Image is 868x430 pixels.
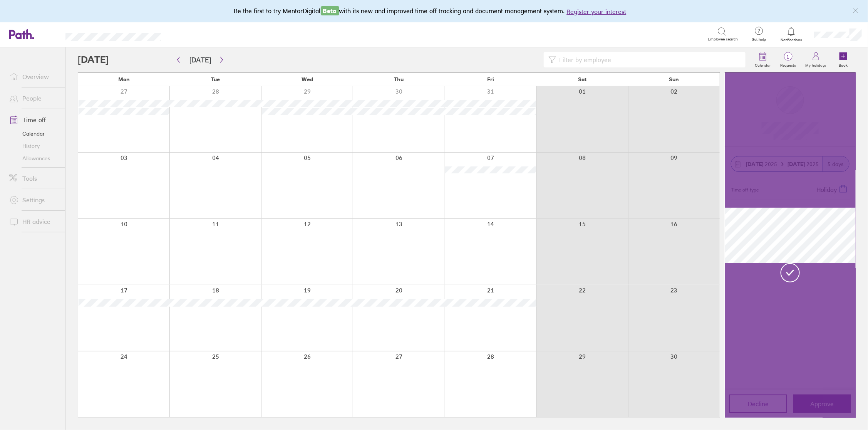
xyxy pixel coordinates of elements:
a: Tools [3,171,65,186]
span: Tue [211,76,220,82]
button: [DATE] [183,54,217,66]
a: Time off [3,112,65,128]
a: People [3,91,65,106]
label: Requests [776,61,801,68]
span: 1 [776,54,801,60]
a: Allowances [3,152,65,165]
span: Fri [487,76,494,82]
a: Overview [3,69,65,84]
a: Calendar [750,47,776,72]
label: Book [834,61,853,68]
span: Thu [394,76,404,82]
span: Beta [321,6,339,15]
a: My holidays [801,47,831,72]
span: Wed [302,76,313,82]
label: My holidays [801,61,831,68]
label: Calendar [750,61,776,68]
span: Get help [746,37,771,42]
a: History [3,140,65,152]
button: Register your interest [567,7,627,16]
div: Be the first to try MentorDigital with its new and improved time off tracking and document manage... [234,6,634,16]
span: Sat [578,76,586,82]
span: Notifications [779,38,804,42]
span: Employee search [708,37,738,42]
a: Settings [3,192,65,208]
a: 1Requests [776,47,801,72]
span: Sun [669,76,679,82]
a: HR advice [3,214,65,229]
div: Search [182,30,201,37]
span: Mon [118,76,130,82]
a: Calendar [3,128,65,140]
a: Book [831,47,856,72]
input: Filter by employee [556,52,741,67]
a: Notifications [779,26,804,42]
